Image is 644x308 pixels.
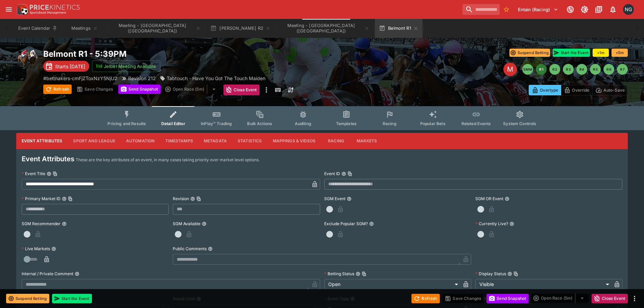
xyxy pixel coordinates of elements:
p: SGM Recommender [22,221,61,227]
button: Exclude Popular SGM? [369,221,374,226]
nav: pagination navigation [522,64,628,75]
button: R6 [603,64,614,75]
p: Event ID [324,171,340,176]
button: R5 [590,64,601,75]
img: jetbet-logo.svg [96,63,102,70]
button: R3 [563,64,574,75]
button: Public Comments [208,246,213,251]
button: SMM [522,64,533,75]
button: Select Tenant [514,4,562,15]
span: Related Events [461,121,491,126]
p: Copy To Clipboard [43,75,117,82]
button: Event Calendar [14,19,62,38]
button: Meeting - Addington (NZ) [108,19,205,38]
button: RevisionCopy To Clipboard [190,196,195,201]
button: Start the Event [52,294,92,303]
p: Override [572,87,589,94]
button: Jetbet Meeting Available [92,61,160,72]
button: Racing [321,133,351,149]
button: Copy To Clipboard [53,171,57,176]
span: Auditing [295,121,311,126]
div: split button [163,85,221,94]
p: Primary Market ID [22,196,61,202]
button: Live Markets [51,246,56,251]
img: PriceKinetics Logo [15,3,28,16]
img: Sportsbook Management [30,11,66,14]
button: SGM Event [347,196,352,201]
span: Popular Bets [420,121,446,126]
div: Start From [529,85,628,95]
p: SGM OR Event [475,196,503,202]
p: Live Markets [22,246,50,252]
span: InPlay™ Trading [201,121,232,126]
span: Bulk Actions [247,121,272,126]
p: Revision 212 [128,75,156,82]
div: Edit Meeting [503,63,517,76]
button: Meetings [63,19,106,38]
button: Markets [351,133,382,149]
button: Suspend Betting [509,49,550,57]
button: Primary Market IDCopy To Clipboard [62,196,67,201]
button: Copy To Clipboard [68,196,73,201]
button: Send Snapshot [486,294,529,303]
h2: Copy To Clipboard [43,49,336,59]
button: Meeting - Belmont (AUS) [276,19,374,38]
button: Copy To Clipboard [196,196,201,201]
button: Currently Live? [509,221,514,226]
button: Send Snapshot [118,85,161,94]
button: Copy To Clipboard [348,171,352,176]
p: Tabtouch - Have You Got The Touch Maiden [167,75,265,82]
button: +5m [612,49,628,57]
span: Pricing and Results [108,121,146,126]
img: horse_racing.png [16,49,38,70]
p: Betting Status [324,271,354,277]
p: These are the key attributes of an event, in many cases taking priority over market level options. [76,157,260,163]
button: Override [561,85,592,95]
button: Betting StatusCopy To Clipboard [356,271,360,276]
p: Overtype [540,87,558,94]
button: Refresh [43,85,72,94]
button: Refresh [411,294,440,303]
button: R1 [536,64,547,75]
p: SGM Available [173,221,200,227]
p: Starts [DATE] [55,63,85,70]
button: Event IDCopy To Clipboard [341,171,346,176]
button: SGM Available [202,221,207,226]
button: Event Attributes [16,133,68,149]
div: Tabtouch - Have You Got The Touch Maiden [160,75,265,82]
button: open drawer [3,3,15,16]
div: Event type filters [102,106,542,130]
p: SGM Event [324,196,345,202]
div: Visible [475,279,612,290]
p: Internal / Private Comment [22,271,73,277]
button: +1m [593,49,609,57]
button: Auto-Save [592,85,628,95]
button: Internal / Private Comment [75,271,79,276]
button: No Bookmarks [501,4,512,15]
button: Event TitleCopy To Clipboard [47,171,51,176]
p: Event Title [22,171,45,176]
img: PriceKinetics [30,5,80,10]
button: Notifications [607,3,619,16]
button: Timestamps [160,133,198,149]
button: Copy To Clipboard [362,271,366,276]
button: SGM OR Event [505,196,509,201]
button: [PERSON_NAME] R2 [206,19,275,38]
button: Belmont R1 [375,19,423,38]
button: Connected to PK [564,3,576,16]
div: Open [324,279,460,290]
button: Documentation [593,3,605,16]
span: Templates [336,121,357,126]
button: more [262,85,270,95]
button: Close Event [592,294,628,303]
h4: Event Attributes [22,155,74,163]
button: R7 [617,64,628,75]
button: Start the Event [553,49,590,57]
p: Display Status [475,271,506,277]
button: Copy To Clipboard [514,271,518,276]
p: Exclude Popular SGM? [324,221,368,227]
p: Public Comments [173,246,207,252]
button: R2 [549,64,560,75]
button: Automation [121,133,160,149]
button: Toggle light/dark mode [578,3,591,16]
